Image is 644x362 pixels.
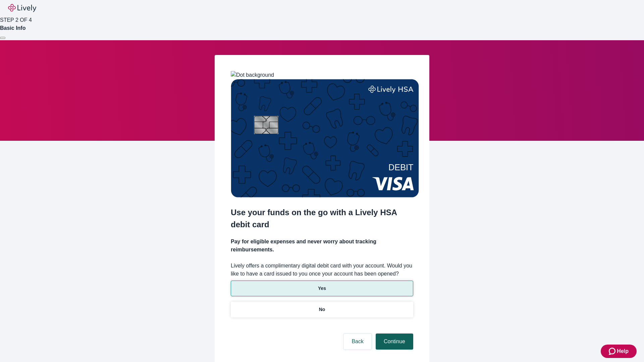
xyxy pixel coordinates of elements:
[231,79,419,197] img: Debit card
[318,285,326,292] p: Yes
[617,347,629,355] span: Help
[376,334,413,350] button: Continue
[601,345,637,358] button: Zendesk support iconHelp
[231,238,413,254] h4: Pay for eligible expenses and never worry about tracking reimbursements.
[231,206,413,231] h2: Use your funds on the go with a Lively HSA debit card
[231,302,413,317] button: No
[231,262,413,278] label: Lively offers a complimentary digital debit card with your account. Would you like to have a card...
[231,281,413,296] button: Yes
[343,334,372,350] button: Back
[319,306,325,313] p: No
[609,347,617,355] svg: Zendesk support icon
[231,71,274,79] img: Dot background
[8,4,36,12] img: Lively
